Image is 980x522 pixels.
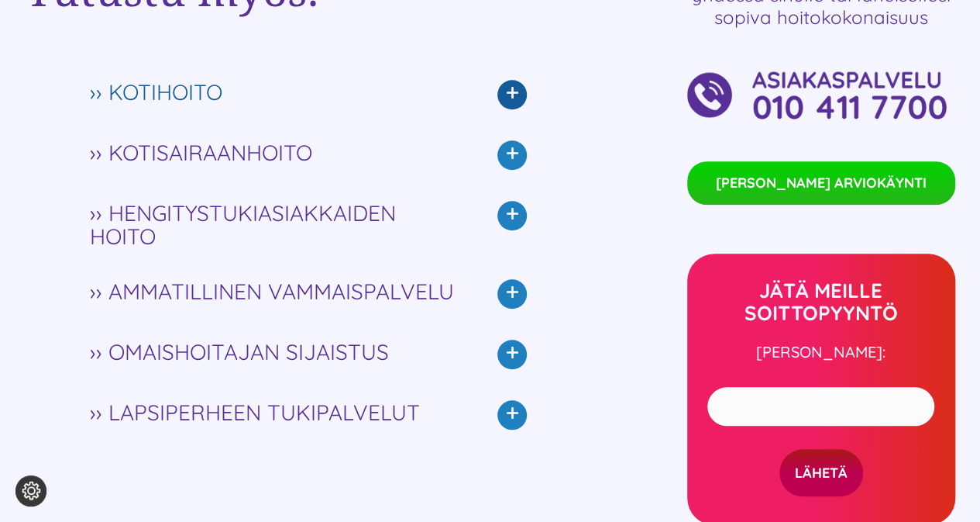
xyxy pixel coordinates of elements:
input: LÄHETÄ [779,449,863,496]
span: ›› KOTISAIRAANHOITO [89,141,463,164]
a: ›› LAPSIPERHEEN TUKIPALVELUT [89,385,527,445]
a: ›› KOTIHOITO [89,64,527,125]
p: [PERSON_NAME]: [695,341,947,364]
a: ›› KOTISAIRAANHOITO [89,125,527,185]
button: Evästeasetukset [15,475,46,506]
a: Asset 1 [687,66,955,85]
form: Yhteydenottolomake [707,379,934,496]
span: ›› OMAISHOITAJAN SIJAISTUS [89,341,463,364]
span: ›› KOTIHOITO [89,81,463,104]
a: ›› HENGITYSTUKIASIAKKAIDEN HOITO [89,185,527,264]
span: ›› AMMATILLINEN VAMMAISPALVELU [89,280,463,303]
a: ›› OMAISHOITAJAN SIJAISTUS [89,324,527,385]
a: [PERSON_NAME] ARVIOKÄYNTI [687,161,955,205]
strong: JÄTÄ MEILLE SOITTOPYYNTÖ [744,278,898,326]
span: [PERSON_NAME] ARVIOKÄYNTI [716,173,927,193]
a: ›› AMMATILLINEN VAMMAISPALVELU [89,264,527,324]
span: ›› LAPSIPERHEEN TUKIPALVELUT [89,401,463,424]
span: ›› HENGITYSTUKIASIAKKAIDEN HOITO [89,202,463,248]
